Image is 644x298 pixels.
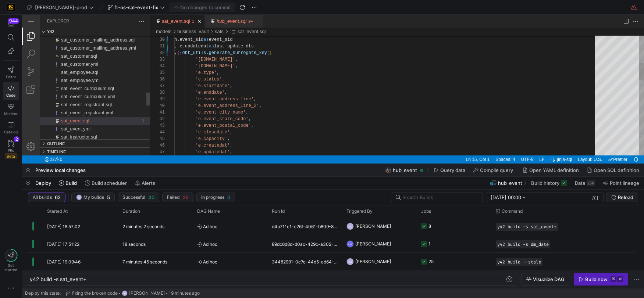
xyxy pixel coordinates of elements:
span: sat_employee.sql [39,55,76,60]
div: /models/business_vault/sats/sat_customer_mailing_address.sql [31,21,128,29]
y42-duration: 2 minutes 2 seconds [122,224,164,229]
li: Split Editor Right (⌘\) [⌥] Split Editor Down [600,3,608,11]
span: , [195,55,197,61]
div: 25K [587,180,595,186]
button: Open YAML definition [519,164,582,176]
div: /models/business_vault/sats/sat_customer.sql [31,37,128,46]
span: Deploy this state: [25,291,61,296]
span: hub_event [393,167,417,173]
span: Open YAML definition [529,167,579,173]
div: 944 [8,18,19,24]
span: – [523,194,525,200]
span: Build [65,180,77,186]
a: Spaces: 4 [472,141,495,149]
span: 62 [55,194,61,200]
span: , [208,128,210,133]
div: Spaces: 4 [470,141,496,149]
a: jinja-sql [534,141,552,149]
span: '[DOMAIN_NAME]' [174,42,213,47]
span: [PERSON_NAME] [355,235,391,252]
div: /models/business_vault/sats/sat_customer_mailing_address.yml [31,29,128,37]
span: sat_instructor.sql [39,119,75,125]
span: sat_customer_mailing_address.sql [39,22,113,28]
span: My builds [83,195,104,200]
div: 34 [135,48,143,55]
li: Close (⌘W) [174,3,181,10]
div: sat_event.sql [128,21,622,141]
button: Build scheduler [82,177,130,189]
span: Compile query [480,167,513,173]
div: 37 [135,68,143,75]
a: UTF-8 [497,141,513,149]
span: as [181,22,186,28]
span: Code [6,93,15,97]
h3: Timeline [25,133,44,141]
y42-duration: 18 seconds [122,241,146,247]
div: /models/business_vault/sats/sat_event_registrant.yml [31,94,128,102]
div: sat_instructor.sql [18,118,128,126]
span: , [203,75,205,80]
div: /models/business_vault/sats/sat_employee.sql [31,54,128,62]
span: Data [575,180,585,186]
button: Build history [528,177,570,189]
span: y42 build --stale [497,259,541,265]
span: DAG Name [197,209,220,214]
div: sat_event_curriculum.yml [18,78,128,86]
div: sat_customer.yml [18,46,128,54]
kbd: ⏎ [617,276,623,282]
span: Started At [47,209,68,214]
span: hub_event [498,180,522,186]
span: 'e.startdate' [174,69,208,74]
div: 44 [135,114,143,121]
div: 34482991-0c7e-44d5-ad64-57e30621b686 [267,253,342,270]
span: 'e.event_postal_code' [174,108,229,114]
div: Editor Language Status: Formatting, There are multiple formatters for 'jinja-sql' files. One of t... [526,141,534,149]
span: sat_employee.yml [39,63,78,68]
h3: Explorer Section: y42 [25,13,32,21]
span: All builds [33,195,52,200]
span: sat_event_curriculum.sql [39,71,92,76]
a: Errors: 22 [21,141,42,149]
span: , [208,69,210,74]
ul: Tab actions [231,3,241,10]
span: , [208,115,210,120]
button: In progress0 [196,193,235,202]
span: [PERSON_NAME] [129,291,165,296]
kbd: ⌘ [611,276,616,282]
span: h.event_sid [152,22,181,28]
span: 'e.closedate' [174,115,208,120]
button: Build now⌘⏎ [574,273,628,286]
div: Timeline Section [18,133,128,141]
div: Ln 15, Col 1 [441,141,470,149]
span: , [213,42,216,47]
span: sat_customer_mailing_address.yml [39,30,114,36]
div: 25 [428,253,434,270]
input: Search Builds [402,194,477,200]
span: , [237,89,239,94]
span: Command [502,209,523,214]
span: 19 minutes ago [169,291,200,296]
a: models [134,14,149,19]
div: Notifications [608,141,619,149]
div: 2 [14,136,19,142]
button: Compile query [470,164,516,176]
div: Build now [585,276,608,282]
span: , [224,95,226,100]
span: sat_customer.yml [39,47,76,52]
a: Notifications [609,141,618,149]
span: 40 [148,194,154,200]
div: sat_event.yml [18,110,128,118]
a: Editor Language Status: Formatting, There are multiple formatters for 'jinja-sql' files. One of t... [527,141,534,149]
span: Beta [5,153,17,159]
ul: Tab actions [172,3,182,10]
span: Deploy [35,180,51,186]
a: LF [516,141,524,149]
input: End datetime [527,194,575,200]
div: /models/business_vault [155,13,187,21]
span: Failed [167,195,180,200]
span: sat_event.yml [39,111,68,117]
span: , [152,36,155,41]
span: 5 [107,194,110,200]
button: Query data [430,164,469,176]
div: NS [76,194,82,200]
